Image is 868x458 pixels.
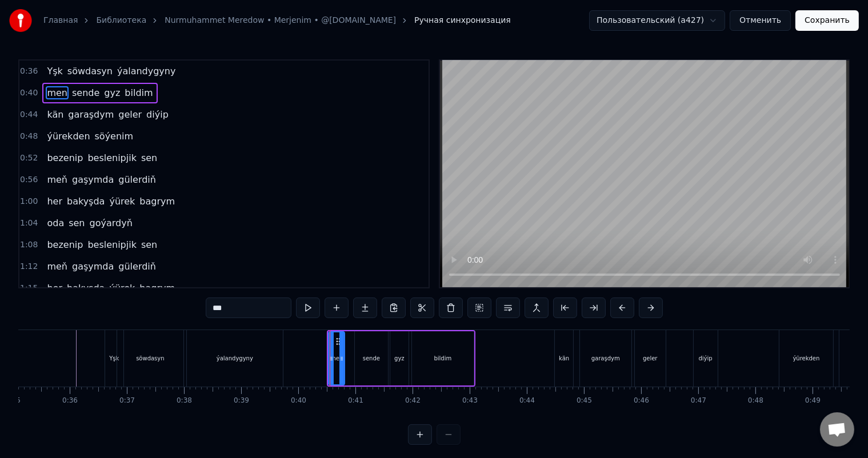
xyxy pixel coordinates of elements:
[20,87,38,99] span: 0:40
[71,86,101,99] span: sende
[20,283,38,294] span: 1:15
[117,173,157,186] span: gülerdiň
[103,86,121,99] span: gyz
[820,412,854,447] div: Открытый чат
[20,109,38,120] span: 0:44
[643,354,658,363] div: geler
[20,196,38,207] span: 1:00
[795,10,859,31] button: Сохранить
[9,9,32,32] img: youka
[71,173,115,186] span: gaşymda
[136,354,164,363] div: söwdasyn
[66,282,106,295] span: bakyşda
[62,396,78,405] div: 0:36
[730,10,791,31] button: Отменить
[46,65,63,78] span: Yşk
[138,195,176,208] span: bagrym
[94,130,135,143] span: söýenim
[793,354,820,363] div: ýürekden
[89,216,134,230] span: goýardyň
[46,216,65,230] span: oda
[46,238,84,251] span: bezenip
[116,65,177,78] span: ýalandygyny
[20,174,38,186] span: 0:56
[348,396,363,405] div: 0:41
[46,151,84,164] span: bezenip
[108,282,136,295] span: ýürek
[43,15,78,26] a: Главная
[177,396,192,405] div: 0:38
[46,195,63,208] span: her
[138,282,176,295] span: bagrym
[20,218,38,229] span: 1:04
[748,396,763,405] div: 0:48
[46,260,69,273] span: meň
[591,354,620,363] div: garaşdym
[20,152,38,164] span: 0:52
[66,65,114,78] span: söwdasyn
[405,396,421,405] div: 0:42
[66,195,106,208] span: bakyşda
[805,396,821,405] div: 0:49
[559,354,569,363] div: kän
[86,238,138,251] span: beslenipjik
[109,354,119,363] div: Yşk
[145,108,170,121] span: diýip
[699,354,713,363] div: diýip
[20,261,38,272] span: 1:12
[96,15,146,26] a: Библиотека
[330,354,343,363] div: men
[86,151,138,164] span: beslenipjik
[20,131,38,142] span: 0:48
[217,354,253,363] div: ýalandygyny
[140,238,158,251] span: sen
[108,195,136,208] span: ýürek
[462,396,478,405] div: 0:43
[291,396,306,405] div: 0:40
[20,239,38,251] span: 1:08
[117,108,143,121] span: geler
[634,396,649,405] div: 0:46
[67,108,115,121] span: garaşdym
[434,354,451,363] div: bildim
[46,130,91,143] span: ýürekden
[363,354,380,363] div: sende
[71,260,115,273] span: gaşymda
[117,260,157,273] span: gülerdiň
[67,216,86,230] span: sen
[46,173,69,186] span: meň
[46,108,65,121] span: kän
[46,282,63,295] span: her
[140,151,158,164] span: sen
[414,15,511,26] span: Ручная синхронизация
[119,396,135,405] div: 0:37
[46,86,69,99] span: men
[519,396,535,405] div: 0:44
[691,396,706,405] div: 0:47
[234,396,249,405] div: 0:39
[123,86,154,99] span: bildim
[394,354,405,363] div: gyz
[20,66,38,77] span: 0:36
[577,396,592,405] div: 0:45
[43,15,511,26] nav: breadcrumb
[5,396,21,405] div: 0:35
[165,15,396,26] a: Nurmuhammet Meredow • Merjenim • @[DOMAIN_NAME]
